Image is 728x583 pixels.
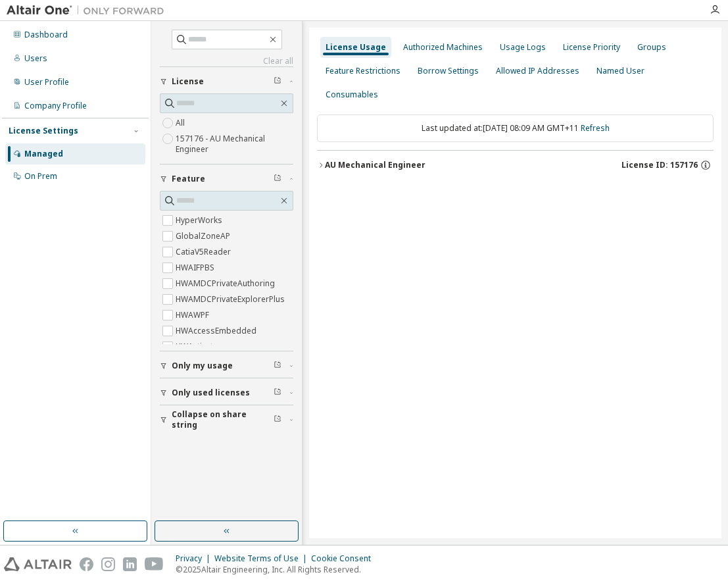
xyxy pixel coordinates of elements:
div: Borrow Settings [418,66,479,76]
label: CatiaV5Reader [176,244,233,260]
div: Managed [24,149,63,159]
span: Only my usage [172,361,233,371]
img: youtube.svg [145,557,164,571]
button: License [160,67,293,96]
span: Clear filter [274,76,281,87]
img: Altair One [7,4,171,17]
div: License Settings [9,126,78,136]
span: Collapse on share string [172,409,274,430]
label: HyperWorks [176,213,225,228]
div: AU Mechanical Engineer [325,160,425,170]
div: Feature Restrictions [326,66,400,76]
div: Named User [596,66,644,76]
button: Only my usage [160,351,293,380]
img: facebook.svg [80,557,93,571]
a: Refresh [581,122,610,134]
img: linkedin.svg [123,557,137,571]
div: Groups [637,42,666,53]
div: License Usage [326,42,386,53]
p: © 2025 Altair Engineering, Inc. All Rights Reserved. [176,564,379,575]
div: On Prem [24,171,57,182]
span: Clear filter [274,388,281,398]
div: Cookie Consent [311,553,379,564]
button: Feature [160,165,293,193]
button: AU Mechanical EngineerLicense ID: 157176 [317,151,714,180]
div: Website Terms of Use [214,553,311,564]
label: 157176 - AU Mechanical Engineer [176,131,293,157]
span: Only used licenses [172,388,250,398]
button: Only used licenses [160,378,293,407]
div: Usage Logs [500,42,546,53]
label: HWAMDCPrivateAuthoring [176,276,278,291]
span: Clear filter [274,415,281,425]
div: Consumables [326,89,378,100]
span: Feature [172,174,205,184]
div: License Priority [563,42,620,53]
a: Clear all [160,56,293,66]
label: HWAIFPBS [176,260,217,276]
span: License ID: 157176 [621,160,698,170]
span: License [172,76,204,87]
div: Privacy [176,553,214,564]
label: All [176,115,187,131]
div: Users [24,53,47,64]
div: Allowed IP Addresses [496,66,579,76]
img: instagram.svg [101,557,115,571]
img: altair_logo.svg [4,557,72,571]
span: Clear filter [274,361,281,371]
div: Authorized Machines [403,42,483,53]
label: GlobalZoneAP [176,228,233,244]
label: HWAMDCPrivateExplorerPlus [176,291,287,307]
span: Clear filter [274,174,281,184]
div: Company Profile [24,101,87,111]
div: Last updated at: [DATE] 08:09 AM GMT+11 [317,114,714,142]
label: HWActivate [176,339,220,355]
div: Dashboard [24,30,68,40]
label: HWAccessEmbedded [176,323,259,339]
button: Collapse on share string [160,405,293,434]
label: HWAWPF [176,307,212,323]
div: User Profile [24,77,69,88]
